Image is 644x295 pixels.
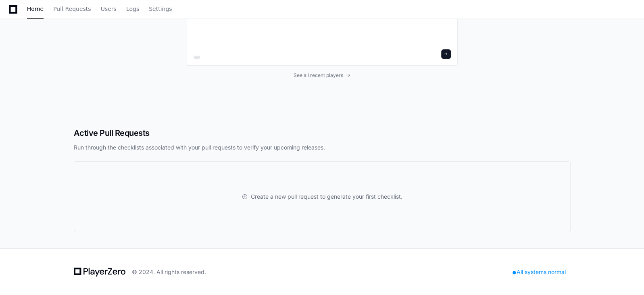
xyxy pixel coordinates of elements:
[294,72,343,79] span: See all recent players
[74,143,571,152] p: Run through the checklists associated with your pull requests to verify your upcoming releases.
[187,72,458,79] a: See all recent players
[149,6,172,11] span: Settings
[27,6,44,11] span: Home
[74,127,571,139] h2: Active Pull Requests
[508,266,571,278] div: All systems normal
[251,193,402,201] span: Create a new pull request to generate your first checklist.
[132,268,206,276] div: © 2024. All rights reserved.
[126,6,139,11] span: Logs
[53,6,91,11] span: Pull Requests
[101,6,117,11] span: Users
